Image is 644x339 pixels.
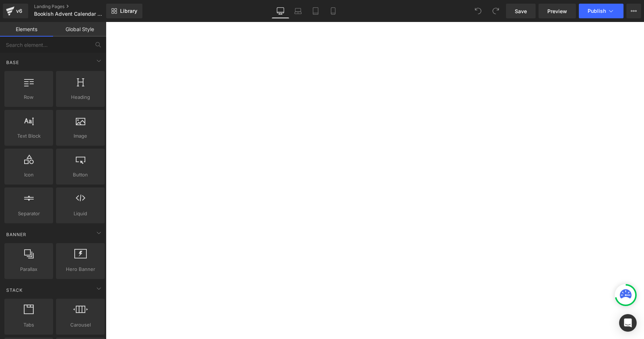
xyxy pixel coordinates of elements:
span: Icon [7,171,51,179]
div: Open Intercom Messenger [619,314,637,332]
a: Laptop [289,4,307,18]
span: Library [120,8,137,14]
a: New Library [106,4,142,18]
button: More [626,4,641,18]
span: Text Block [7,132,51,140]
a: Mobile [324,4,342,18]
div: v6 [15,6,24,16]
span: Liquid [58,210,103,217]
span: Separator [7,210,51,217]
span: Preview [547,7,567,15]
span: Banner [5,231,27,238]
a: Tablet [307,4,324,18]
button: Publish [579,4,623,18]
span: Save [515,7,527,15]
span: Hero Banner [58,265,103,273]
button: Undo [471,4,485,18]
span: Parallax [7,265,51,273]
span: Button [58,171,103,179]
span: Publish [588,8,606,14]
a: Preview [539,4,576,18]
a: v6 [3,4,28,18]
span: Row [7,93,51,101]
a: Desktop [272,4,289,18]
span: Image [58,132,103,140]
button: Redo [488,4,503,18]
span: Stack [5,287,23,294]
span: Base [5,59,20,66]
span: Bookish Advent Calendar 2025 by A Box of Stories [34,11,104,17]
span: Heading [58,93,103,101]
a: Global Style [53,22,106,37]
a: Landing Pages [34,4,118,10]
span: Tabs [7,321,51,329]
span: Carousel [58,321,103,329]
